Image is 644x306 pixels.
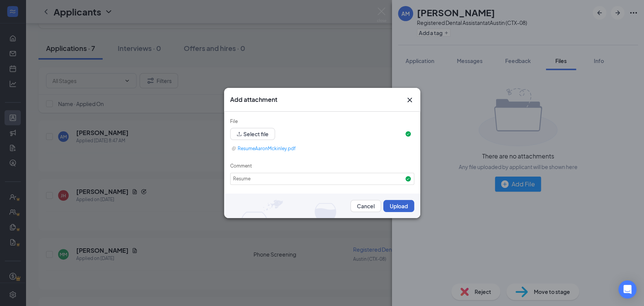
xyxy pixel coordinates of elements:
button: Cancel [350,200,381,212]
button: Close [405,95,414,105]
a: ResumeAaronMckinley.pdf [232,144,410,153]
span: upload Select file [230,132,275,138]
svg: Cross [405,95,414,105]
button: upload Select file [230,128,275,140]
div: Open Intercom Messenger [618,280,636,298]
label: Comment [230,163,252,169]
h3: Add attachment [230,95,277,104]
span: upload [237,131,242,137]
input: Comment [230,173,414,185]
label: File [230,118,238,124]
button: Upload [383,200,414,212]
